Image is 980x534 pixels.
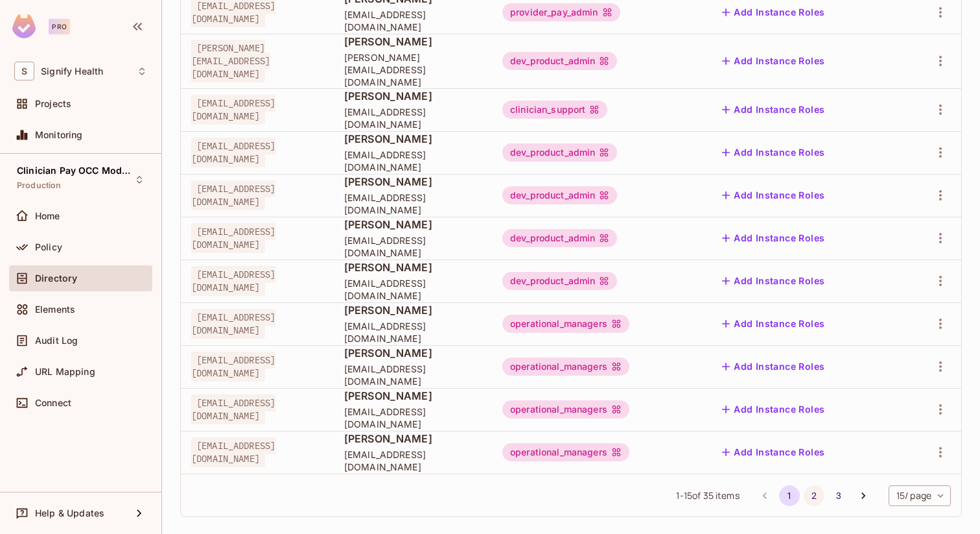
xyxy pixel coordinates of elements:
div: operational_managers [502,400,629,419]
span: [PERSON_NAME] [344,89,482,103]
button: Add Instance Roles [717,356,830,377]
span: S [14,62,34,80]
span: Monitoring [35,130,83,140]
div: dev_product_admin [502,52,618,70]
div: provider_pay_admin [502,3,620,21]
button: Go to page 2 [804,485,824,506]
button: Add Instance Roles [717,271,830,291]
span: [EMAIL_ADDRESS][DOMAIN_NAME] [191,437,275,467]
span: [PERSON_NAME] [344,260,482,274]
button: Add Instance Roles [717,313,830,334]
span: [PERSON_NAME] [344,34,482,49]
span: [PERSON_NAME] [344,303,482,317]
button: Add Instance Roles [717,399,830,420]
span: [PERSON_NAME] [344,431,482,446]
div: dev_product_admin [502,229,618,247]
span: [EMAIL_ADDRESS][DOMAIN_NAME] [344,234,482,259]
span: 1 - 15 of 35 items [676,489,739,503]
div: clinician_support [502,101,608,119]
span: [EMAIL_ADDRESS][DOMAIN_NAME] [344,106,482,130]
span: [EMAIL_ADDRESS][DOMAIN_NAME] [191,352,275,382]
button: Go to page 3 [828,485,849,506]
span: Home [35,211,60,221]
div: dev_product_admin [502,272,618,290]
span: Audit Log [35,335,78,346]
button: Add Instance Roles [717,142,830,163]
span: Policy [35,242,62,252]
span: Projects [35,99,71,109]
span: [EMAIL_ADDRESS][DOMAIN_NAME] [344,149,482,173]
span: [EMAIL_ADDRESS][DOMAIN_NAME] [191,223,275,253]
button: Add Instance Roles [717,2,830,23]
button: Add Instance Roles [717,442,830,463]
span: Elements [35,304,75,315]
span: [PERSON_NAME][EMAIL_ADDRESS][DOMAIN_NAME] [191,40,270,82]
span: [EMAIL_ADDRESS][DOMAIN_NAME] [191,180,275,210]
span: [EMAIL_ADDRESS][DOMAIN_NAME] [344,277,482,302]
img: SReyMgAAAABJRU5ErkJggg== [12,14,36,38]
button: Add Instance Roles [717,185,830,206]
span: [EMAIL_ADDRESS][DOMAIN_NAME] [344,363,482,387]
span: URL Mapping [35,367,95,377]
span: Clinician Pay OCC Module BFF [17,165,134,176]
span: [EMAIL_ADDRESS][DOMAIN_NAME] [344,320,482,345]
span: Help & Updates [35,508,104,518]
nav: pagination navigation [752,485,876,506]
span: [EMAIL_ADDRESS][DOMAIN_NAME] [191,394,275,424]
button: page 1 [779,485,800,506]
span: Production [17,180,62,191]
span: [PERSON_NAME] [344,346,482,360]
span: Connect [35,398,71,408]
span: [PERSON_NAME] [344,217,482,232]
span: Workspace: Signify Health [41,66,103,77]
span: [PERSON_NAME] [344,389,482,403]
span: [EMAIL_ADDRESS][DOMAIN_NAME] [344,406,482,430]
span: [EMAIL_ADDRESS][DOMAIN_NAME] [344,448,482,473]
span: [EMAIL_ADDRESS][DOMAIN_NAME] [191,95,275,125]
span: [EMAIL_ADDRESS][DOMAIN_NAME] [344,191,482,216]
div: 15 / page [889,485,951,506]
div: operational_managers [502,358,629,376]
button: Add Instance Roles [717,99,830,120]
div: dev_product_admin [502,186,618,204]
span: [PERSON_NAME][EMAIL_ADDRESS][DOMAIN_NAME] [344,51,482,88]
span: [EMAIL_ADDRESS][DOMAIN_NAME] [191,309,275,339]
span: [EMAIL_ADDRESS][DOMAIN_NAME] [344,8,482,33]
span: [PERSON_NAME] [344,132,482,146]
span: [EMAIL_ADDRESS][DOMAIN_NAME] [191,138,275,167]
span: Directory [35,273,77,284]
button: Add Instance Roles [717,228,830,249]
div: Pro [49,19,70,34]
div: dev_product_admin [502,143,618,162]
span: [PERSON_NAME] [344,175,482,189]
div: operational_managers [502,315,629,333]
span: [EMAIL_ADDRESS][DOMAIN_NAME] [191,266,275,296]
button: Add Instance Roles [717,51,830,71]
button: Go to next page [853,485,874,506]
div: operational_managers [502,443,629,461]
